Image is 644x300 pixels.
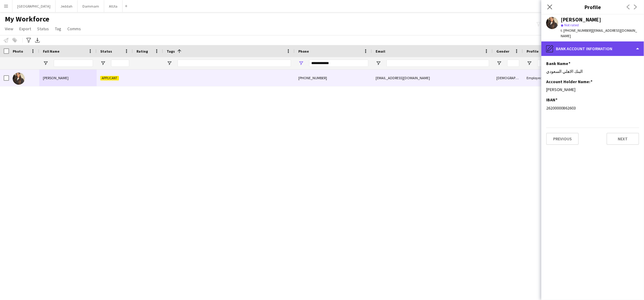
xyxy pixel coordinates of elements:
[298,60,304,66] button: Open Filter Menu
[523,70,562,86] div: Employed Crew
[546,97,557,103] h3: IBAN
[564,23,579,27] span: Not rated
[295,70,372,86] div: [PHONE_NUMBER]
[372,70,493,86] div: [EMAIL_ADDRESS][DOMAIN_NAME]
[298,49,309,54] span: Phone
[17,25,34,33] a: Export
[607,133,639,145] button: Next
[136,49,148,54] span: Rating
[43,49,59,54] span: Full Name
[78,0,104,12] button: Dammam
[12,0,56,12] button: [GEOGRAPHIC_DATA]
[111,60,129,67] input: Status Filter Input
[100,49,112,54] span: Status
[541,41,644,56] div: Bank Account Information
[309,60,368,67] input: Phone Filter Input
[2,25,16,33] a: View
[546,69,639,74] div: البنك الاهلي السعودي
[167,49,175,54] span: Tags
[67,26,81,31] span: Comms
[546,133,579,145] button: Previous
[43,76,69,80] span: [PERSON_NAME]
[496,60,502,66] button: Open Filter Menu
[546,79,592,84] h3: Account Holder Name:
[5,26,13,31] span: View
[546,61,570,66] h3: Bank Name
[527,49,539,54] span: Profile
[507,60,519,67] input: Gender Filter Input
[546,105,639,111] div: 26200000862603
[35,25,51,33] a: Status
[178,60,291,67] input: Tags Filter Input
[100,60,106,66] button: Open Filter Menu
[13,73,25,85] img: Rama Ramakam
[376,60,381,66] button: Open Filter Menu
[561,28,592,33] span: t. [PHONE_NUMBER]
[37,26,49,31] span: Status
[19,26,31,31] span: Export
[54,60,93,67] input: Full Name Filter Input
[53,25,64,33] a: Tag
[13,49,23,54] span: Photo
[527,60,532,66] button: Open Filter Menu
[386,60,489,67] input: Email Filter Input
[561,17,601,22] div: [PERSON_NAME]
[55,26,61,31] span: Tag
[34,37,41,44] app-action-btn: Export XLSX
[561,28,637,38] span: | [EMAIL_ADDRESS][DOMAIN_NAME]
[493,70,523,86] div: [DEMOGRAPHIC_DATA]
[167,60,172,66] button: Open Filter Menu
[43,60,48,66] button: Open Filter Menu
[537,60,558,67] input: Profile Filter Input
[56,0,78,12] button: Jeddah
[25,37,32,44] app-action-btn: Advanced filters
[104,0,123,12] button: AlUla
[496,49,509,54] span: Gender
[376,49,385,54] span: Email
[541,3,644,11] h3: Profile
[100,76,119,80] span: Applicant
[546,87,639,92] div: [PERSON_NAME]
[65,25,83,33] a: Comms
[5,15,49,24] span: My Workforce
